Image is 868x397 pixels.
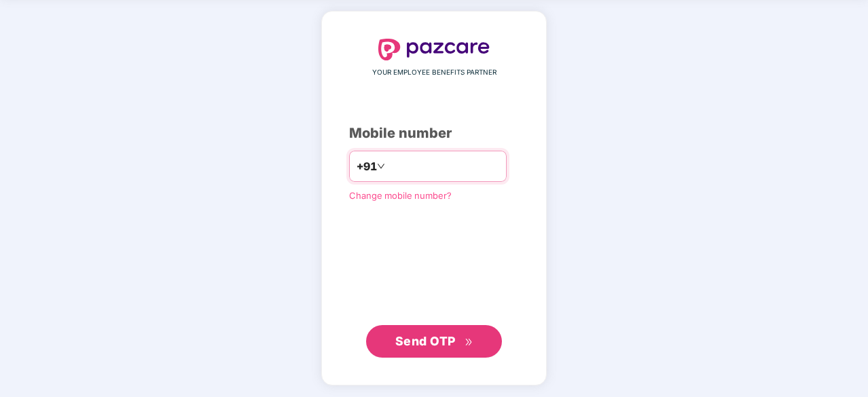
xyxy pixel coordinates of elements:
span: double-right [465,338,473,347]
div: Mobile number [349,123,519,144]
span: YOUR EMPLOYEE BENEFITS PARTNER [372,67,496,78]
a: Change mobile number? [349,190,452,201]
span: down [377,162,385,170]
span: Send OTP [395,334,456,348]
span: +91 [357,158,377,175]
img: logo [378,39,490,60]
button: Send OTPdouble-right [366,325,502,358]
